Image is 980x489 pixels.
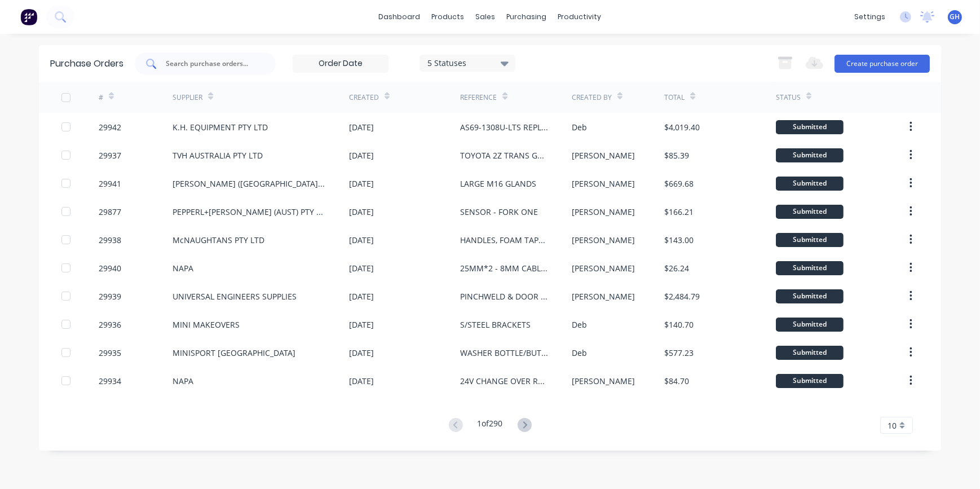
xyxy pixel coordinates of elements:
[776,289,844,303] div: Submitted
[349,178,374,190] div: [DATE]
[349,347,374,359] div: [DATE]
[553,8,607,25] div: productivity
[664,206,694,218] div: $166.21
[349,319,374,331] div: [DATE]
[460,92,497,103] div: Reference
[572,178,635,190] div: [PERSON_NAME]
[349,375,374,387] div: [DATE]
[460,178,536,190] div: LARGE M16 GLANDS
[50,57,123,71] div: Purchase Orders
[293,55,388,72] input: Order Date
[99,347,121,359] div: 29935
[664,319,694,331] div: $140.70
[460,149,549,161] div: TOYOTA 2Z TRANS GASKET
[664,375,689,387] div: $84.70
[349,206,374,218] div: [DATE]
[776,346,844,360] div: Submitted
[664,234,694,246] div: $143.00
[349,262,374,274] div: [DATE]
[950,12,960,22] span: GH
[20,8,37,25] img: Factory
[173,121,268,133] div: K.H. EQUIPMENT PTY LTD
[664,262,689,274] div: $26.24
[572,319,587,331] div: Deb
[776,120,844,134] div: Submitted
[572,347,587,359] div: Deb
[478,417,503,434] div: 1 of 290
[572,149,635,161] div: [PERSON_NAME]
[572,262,635,274] div: [PERSON_NAME]
[173,347,295,359] div: MINISPORT [GEOGRAPHIC_DATA]
[173,262,193,274] div: NAPA
[99,234,121,246] div: 29938
[460,121,549,133] div: AS69-1308U-LTS REPLACEMENT
[349,290,374,302] div: [DATE]
[173,375,193,387] div: NAPA
[664,121,700,133] div: $4,019.40
[99,178,121,190] div: 29941
[664,290,700,302] div: $2,484.79
[99,206,121,218] div: 29877
[426,8,470,25] div: products
[173,290,297,302] div: UNIVERSAL ENGINEERS SUPPLIES
[776,374,844,388] div: Submitted
[572,121,587,133] div: Deb
[849,8,891,25] div: settings
[776,233,844,247] div: Submitted
[99,121,121,133] div: 29942
[173,234,264,246] div: McNAUGHTANS PTY LTD
[99,149,121,161] div: 29937
[173,206,326,218] div: PEPPERL+[PERSON_NAME] (AUST) PTY LTD
[99,290,121,302] div: 29939
[349,121,374,133] div: [DATE]
[373,8,426,25] a: dashboard
[173,178,326,190] div: [PERSON_NAME] ([GEOGRAPHIC_DATA]) PTY LTD
[460,375,549,387] div: 24V CHANGE OVER RELAYS
[776,261,844,275] div: Submitted
[664,92,685,103] div: Total
[572,92,612,103] div: Created By
[173,92,202,103] div: Supplier
[776,205,844,219] div: Submitted
[664,347,694,359] div: $577.23
[173,149,263,161] div: TVH AUSTRALIA PTY LTD
[99,319,121,331] div: 29936
[460,319,531,331] div: S/STEEL BRACKETS
[427,57,508,69] div: 5 Statuses
[99,92,103,103] div: #
[572,290,635,302] div: [PERSON_NAME]
[572,375,635,387] div: [PERSON_NAME]
[460,290,549,302] div: PINCHWELD & DOOR HANDLES
[501,8,553,25] div: purchasing
[460,347,549,359] div: WASHER BOTTLE/BUTTON DASH
[776,177,844,191] div: Submitted
[349,234,374,246] div: [DATE]
[776,318,844,332] div: Submitted
[776,92,801,103] div: Status
[349,149,374,161] div: [DATE]
[572,206,635,218] div: [PERSON_NAME]
[349,92,379,103] div: Created
[460,262,549,274] div: 25MM*2 - 8MM CABLE LUGS
[99,375,121,387] div: 29934
[165,58,258,69] input: Search purchase orders...
[664,149,689,161] div: $85.39
[888,420,897,431] span: 10
[460,234,549,246] div: HANDLES, FOAM TAPE & STRUTS
[664,178,694,190] div: $669.68
[470,8,501,25] div: sales
[173,319,240,331] div: MINI MAKEOVERS
[572,234,635,246] div: [PERSON_NAME]
[835,55,930,73] button: Create purchase order
[776,148,844,162] div: Submitted
[460,206,538,218] div: SENSOR - FORK ONE
[99,262,121,274] div: 29940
